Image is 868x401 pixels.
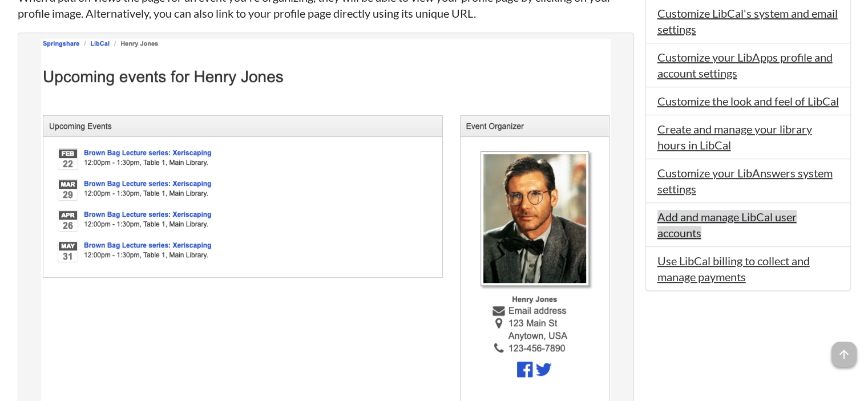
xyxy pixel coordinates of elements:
a: Customize the look and feel of LibCal [657,94,839,108]
a: Customize LibCal's system and email settings [657,6,838,36]
a: Customize your LibApps profile and account settings [657,50,833,80]
span: arrow_upward [831,342,857,367]
a: Add and manage LibCal user accounts [657,210,797,240]
a: arrow_upward [831,343,857,357]
a: Use LibCal billing to collect and manage payments [657,254,810,283]
a: Customize your LibAnswers system settings [657,166,833,196]
a: Create and manage your library hours in LibCal [657,122,812,152]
